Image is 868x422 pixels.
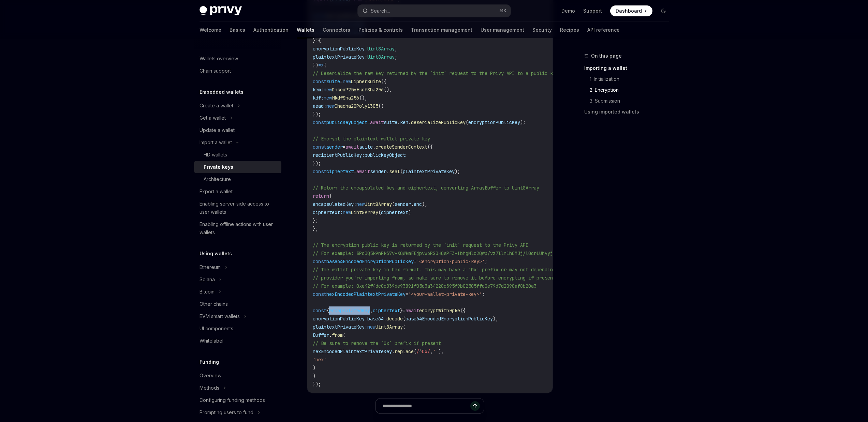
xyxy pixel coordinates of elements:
[200,275,215,284] div: Solana
[313,111,321,117] span: });
[584,95,674,106] a: 3. Submission
[200,263,221,271] div: Ethereum
[200,55,238,63] div: Wallets overview
[395,201,411,207] span: sender
[329,193,332,199] span: {
[584,63,674,74] a: Importing a wallet
[345,144,359,150] span: await
[422,201,427,207] span: ),
[194,161,281,173] a: Private keys
[406,291,408,297] span: =
[194,198,281,218] a: Enabling server-side access to user wallets
[406,316,493,322] span: base64EncodedEncryptionPublicKey
[414,258,416,265] span: =
[313,381,321,387] span: });
[433,348,438,355] span: ''
[382,398,470,413] input: Ask a question...
[384,87,392,93] span: (),
[422,348,430,355] span: 0x/
[194,136,281,149] button: Import a wallet
[324,95,332,101] span: new
[313,357,326,363] span: 'hex'
[376,144,427,150] span: createSenderContext
[194,185,281,198] a: Export a wallet
[194,286,281,298] button: Bitcoin
[200,250,232,258] h5: Using wallets
[392,201,395,207] span: (
[194,370,281,382] a: Overview
[253,22,289,38] a: Authentication
[610,5,652,16] a: Dashboard
[367,316,384,322] span: base64
[386,168,389,175] span: .
[194,52,281,65] a: Wallets overview
[200,372,221,380] div: Overview
[194,394,281,406] a: Configuring funding methods
[332,332,343,338] span: from
[194,382,281,394] button: Methods
[367,119,370,125] span: =
[329,307,370,314] span: encapsulatedKey
[313,95,324,101] span: kdf:
[324,87,332,93] span: new
[359,144,373,150] span: suite
[403,324,406,330] span: (
[313,258,326,265] span: const
[324,62,326,68] span: {
[406,307,419,314] span: await
[194,124,281,136] a: Update a wallet
[313,78,326,85] span: const
[532,22,552,38] a: Security
[313,185,539,191] span: // Return the encapsulated key and ciphertext, converting ArrayBuffer to Uint8Array
[485,258,487,265] span: ;
[584,74,674,85] a: 1. Initialization
[323,22,350,38] a: Connectors
[200,358,219,366] h5: Funding
[200,200,277,216] div: Enabling server-side access to user wallets
[326,119,367,125] span: publicKeyObject
[326,168,354,175] span: ciphertext
[583,7,602,14] a: Support
[194,406,281,419] button: Prompting users to fund
[395,54,397,60] span: ;
[194,261,281,273] button: Ethereum
[400,119,408,125] span: kem
[313,217,318,224] span: };
[430,348,433,355] span: ,
[313,193,329,199] span: return
[200,325,233,333] div: UI components
[370,168,386,175] span: sender
[376,324,403,330] span: Uint8Array
[340,78,343,85] span: =
[230,22,245,38] a: Basics
[194,173,281,185] a: Architecture
[194,298,281,310] a: Other chains
[419,307,460,314] span: encryptWithHpke
[367,54,395,60] span: Uint8Array
[313,332,329,338] span: Buffer
[313,136,430,142] span: // Encrypt the plaintext wallet private key
[408,209,411,215] span: )
[411,119,466,125] span: deserializePublicKey
[326,78,340,85] span: suite
[356,201,365,207] span: new
[359,95,367,101] span: (),
[560,22,579,38] a: Recipes
[584,85,674,95] a: 2. Encryption
[313,119,326,125] span: const
[200,126,235,134] div: Update a wallet
[200,408,253,417] div: Prompting users to fund
[370,307,373,314] span: ,
[313,324,367,330] span: plaintextPrivateKey:
[313,291,326,297] span: const
[455,168,460,175] span: );
[326,103,335,109] span: new
[200,384,219,392] div: Methods
[200,67,231,75] div: Chain support
[343,209,351,215] span: new
[200,312,240,320] div: EVM smart wallets
[367,324,376,330] span: new
[200,187,233,196] div: Export a wallet
[313,37,315,44] span: }
[313,340,441,346] span: // Be sure to remove the `0x` prefix if present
